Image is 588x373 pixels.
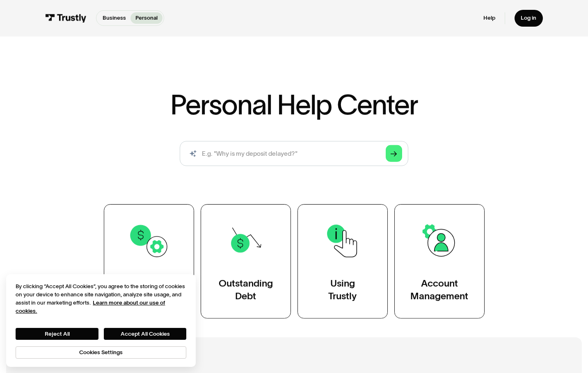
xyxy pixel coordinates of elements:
[135,14,158,22] p: Personal
[515,10,543,27] a: Log in
[6,274,196,366] div: Cookie banner
[521,14,536,22] div: Log in
[103,14,126,22] p: Business
[219,277,273,302] div: Outstanding Debt
[104,204,194,318] a: TransactionSupport
[170,91,418,119] h1: Personal Help Center
[16,282,186,359] div: Privacy
[16,346,186,359] button: Cookies Settings
[410,277,468,302] div: Account Management
[16,328,98,340] button: Reject All
[328,277,357,302] div: Using Trustly
[98,12,130,24] a: Business
[394,204,484,318] a: AccountManagement
[104,328,186,340] button: Accept All Cookies
[130,12,162,24] a: Personal
[180,141,409,166] form: Search
[16,282,186,316] div: By clicking “Accept All Cookies”, you agree to the storing of cookies on your device to enhance s...
[297,204,387,318] a: UsingTrustly
[201,204,291,318] a: OutstandingDebt
[180,141,409,166] input: search
[483,14,495,22] a: Help
[45,14,86,23] img: Trustly Logo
